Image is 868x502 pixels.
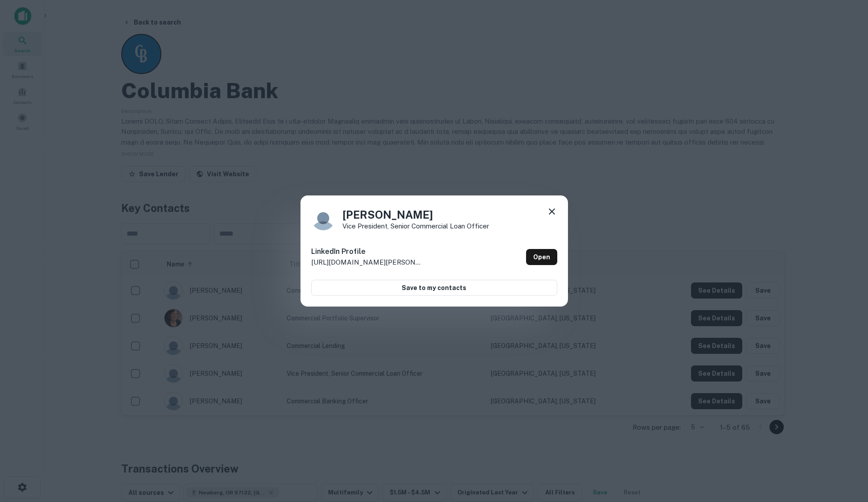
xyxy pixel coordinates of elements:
[311,246,423,257] h6: LinkedIn Profile
[342,223,489,229] p: Vice President, Senior Commercial Loan Officer
[342,207,489,223] h4: [PERSON_NAME]
[311,206,335,230] img: 9c8pery4andzj6ohjkjp54ma2
[823,431,868,473] iframe: Chat Widget
[526,249,557,265] a: Open
[311,257,423,268] p: [URL][DOMAIN_NAME][PERSON_NAME]
[311,280,557,296] button: Save to my contacts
